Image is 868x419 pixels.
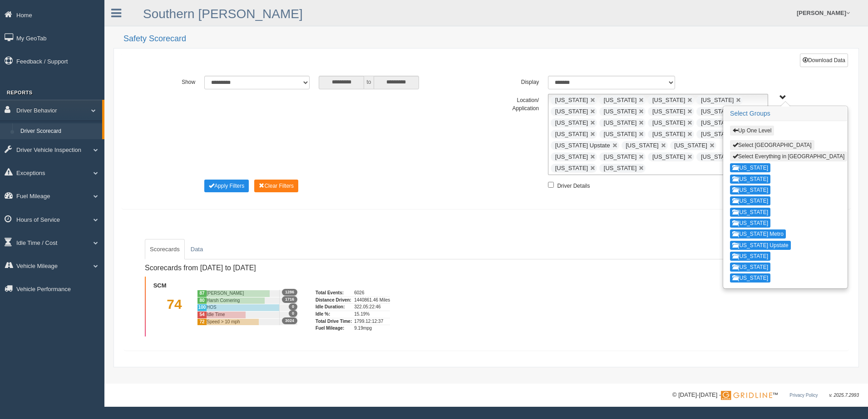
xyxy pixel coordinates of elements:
span: 0 [289,303,297,310]
button: [US_STATE] [730,163,770,172]
div: Total Events: [316,290,352,297]
div: Idle %: [316,311,352,318]
div: 15.19% [354,311,390,318]
button: [US_STATE] [730,263,770,272]
button: [US_STATE] [730,219,770,228]
div: © [DATE]-[DATE] - ™ [672,390,859,400]
button: [US_STATE] [730,185,770,195]
button: [US_STATE] [730,175,770,184]
label: Driver Details [557,180,590,190]
button: [US_STATE] Upstate [730,241,791,250]
button: Select [GEOGRAPHIC_DATA] [730,140,814,150]
label: Display [486,76,543,87]
div: 100 [197,304,207,311]
span: [US_STATE] [555,97,588,103]
b: SCM [153,282,167,289]
span: 3024 [282,317,297,324]
div: 87 [197,290,207,297]
button: [US_STATE] [730,208,770,217]
span: [US_STATE] Metro [701,131,750,137]
span: [US_STATE] [604,97,636,103]
div: 74 [152,290,197,332]
button: Select Everything in [GEOGRAPHIC_DATA] [730,151,847,161]
button: Change Filter Options [204,180,249,192]
span: [US_STATE] [701,108,734,115]
span: 0 [289,310,297,317]
div: 322.05:22:46 [354,303,390,311]
button: [US_STATE] [730,273,770,283]
span: 1286 [282,289,297,296]
span: [US_STATE] [652,131,685,137]
span: [US_STATE] [652,119,685,126]
div: 6026 [354,290,390,297]
button: [US_STATE] Metro [730,229,786,239]
span: [US_STATE] [604,153,636,160]
label: Show [143,76,200,87]
span: [US_STATE] [604,119,636,126]
div: Total Drive Time: [316,318,352,325]
div: Distance Driven: [316,297,352,304]
button: [US_STATE] [730,252,770,261]
h3: Select Groups [724,107,847,121]
span: [US_STATE] [555,131,588,137]
span: [US_STATE] [652,97,685,103]
span: [US_STATE] Upstate [555,142,610,149]
div: 54 [197,311,207,318]
div: 1440861.46 Miles [354,297,390,304]
button: Up One Level [730,126,774,136]
span: [US_STATE] [701,153,734,160]
span: [US_STATE] [626,142,658,149]
div: 80 [197,297,207,304]
a: Scorecards [145,239,185,260]
a: Data [186,239,208,260]
span: [US_STATE] [701,97,734,103]
span: [US_STATE] [604,108,636,115]
span: 1716 [282,296,297,303]
span: [US_STATE] [555,165,588,171]
a: Privacy Policy [789,393,818,398]
span: [US_STATE] [701,119,734,126]
span: to [364,76,373,89]
button: [US_STATE] [730,196,770,205]
div: Fuel Mileage: [316,325,352,332]
span: [US_STATE] [652,153,685,160]
div: 9.19mpg [354,325,390,332]
span: [US_STATE] [555,153,588,160]
label: Location/ Application [486,94,543,112]
button: Download Data [800,54,848,67]
span: [US_STATE] [555,119,588,126]
h2: Safety Scorecard [123,34,859,44]
a: Driver Scorecard [16,123,102,140]
span: [US_STATE] [555,108,588,115]
div: Idle Duration: [316,303,352,311]
img: Gridline [721,391,772,400]
div: 1799.12:12:37 [354,318,390,325]
button: Change Filter Options [254,180,298,192]
div: 72 [197,318,207,326]
span: [US_STATE] [674,142,707,149]
h4: Scorecards from [DATE] to [DATE] [145,264,417,272]
span: [US_STATE] [652,108,685,115]
span: [US_STATE] [604,165,636,171]
span: [US_STATE] [604,131,636,137]
span: v. 2025.7.2993 [829,393,859,398]
a: Southern [PERSON_NAME] [143,7,303,21]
